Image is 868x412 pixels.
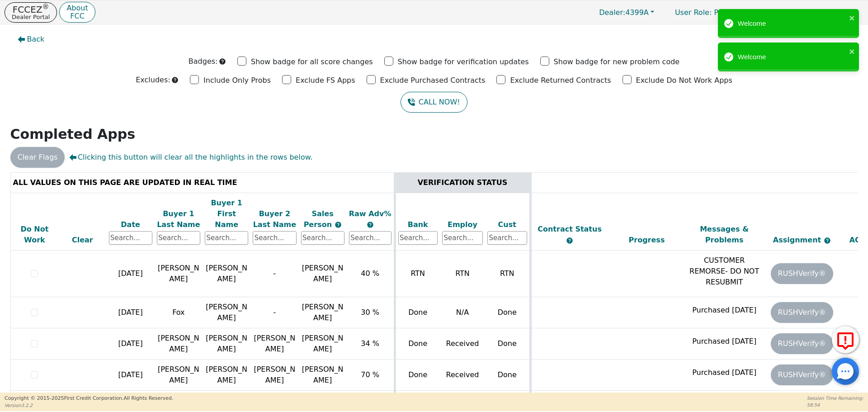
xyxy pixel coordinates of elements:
td: [DATE] [107,297,155,328]
td: [PERSON_NAME] [203,297,250,328]
div: Welcome [738,52,846,62]
span: Assignment [773,236,824,244]
span: Raw Adv% [349,209,392,218]
button: close [849,13,855,23]
button: Dealer:4399A [590,5,664,19]
p: Show badge for verification updates [398,57,529,67]
button: CALL NOW! [401,92,467,113]
div: VERIFICATION STATUS [398,177,527,188]
sup: ® [42,3,49,11]
span: User Role : [675,8,712,17]
div: Employ [442,219,483,230]
p: Excludes: [136,75,170,85]
div: Clear [61,235,104,246]
td: Done [485,328,530,360]
button: Report Error to FCC [832,326,859,353]
p: 58:54 [807,402,863,408]
span: Contract Status [538,225,602,233]
span: 30 % [361,308,379,317]
td: [DATE] [107,360,155,391]
td: [DATE] [107,251,155,297]
p: Show badge for all score changes [251,57,373,67]
span: Clicking this button will clear all the highlights in the rows below. [69,152,312,163]
p: FCCEZ [12,5,50,14]
div: Buyer 1 First Name [205,198,248,230]
td: - [250,297,298,328]
input: Search... [487,231,527,245]
p: Exclude Returned Contracts [510,75,611,86]
p: About [66,5,88,12]
div: Buyer 2 Last Name [253,208,296,230]
a: User Role: Primary [666,4,751,21]
input: Search... [109,231,152,245]
span: [PERSON_NAME] [302,303,344,322]
td: RTN [440,251,485,297]
p: Include Only Probs [203,75,271,86]
td: [DATE] [107,328,155,360]
td: [PERSON_NAME] [155,251,203,297]
div: Bank [398,219,438,230]
td: [PERSON_NAME] [155,360,203,391]
td: RTN [485,251,530,297]
td: Done [395,328,440,360]
div: Date [109,219,152,230]
input: Search... [253,231,296,245]
span: [PERSON_NAME] [302,334,344,353]
span: 4399A [599,8,649,17]
input: Search... [301,231,344,245]
div: Messages & Problems [688,224,761,246]
p: Purchased [DATE] [688,336,761,347]
td: - [250,251,298,297]
p: Session Time Remaining: [807,395,863,402]
div: ALL VALUES ON THIS PAGE ARE UPDATED IN REAL TIME [13,177,392,188]
div: Progress [610,235,684,246]
span: 34 % [361,339,379,348]
td: Received [440,328,485,360]
p: Purchased [DATE] [688,367,761,378]
span: Back [27,34,45,45]
strong: Completed Apps [10,126,136,142]
span: [PERSON_NAME] [302,264,344,283]
p: Primary [666,4,751,21]
p: CUSTOMER REMORSE- DO NOT RESUBMIT [688,255,761,288]
div: Cust [487,219,527,230]
td: [PERSON_NAME] [203,328,250,360]
input: Search... [157,231,200,245]
div: Buyer 1 Last Name [157,208,200,230]
button: 4399A:[PERSON_NAME] [753,5,863,19]
button: close [849,46,855,57]
button: Back [10,29,52,50]
button: AboutFCC [59,2,95,23]
button: FCCEZ®Dealer Portal [5,2,57,23]
p: Dealer Portal [12,14,50,20]
div: Welcome [738,19,846,29]
p: Copyright © 2015- 2025 First Credit Corporation. [5,395,173,403]
p: Exclude FS Apps [296,75,355,86]
p: Purchased [DATE] [688,305,761,316]
div: Do Not Work [13,224,57,246]
td: Received [440,360,485,391]
input: Search... [349,231,392,245]
input: Search... [442,231,483,245]
td: RTN [395,251,440,297]
td: N/A [440,297,485,328]
p: Exclude Purchased Contracts [380,75,486,86]
p: FCC [66,13,88,20]
span: 40 % [361,269,379,278]
td: [PERSON_NAME] [203,251,250,297]
p: Show badge for new problem code [554,57,680,67]
input: Search... [205,231,248,245]
td: Fox [155,297,203,328]
span: [PERSON_NAME] [302,365,344,384]
td: Done [485,297,530,328]
span: 70 % [361,370,379,379]
input: Search... [398,231,438,245]
span: Dealer: [599,8,625,17]
td: [PERSON_NAME] [250,328,298,360]
td: Done [395,360,440,391]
